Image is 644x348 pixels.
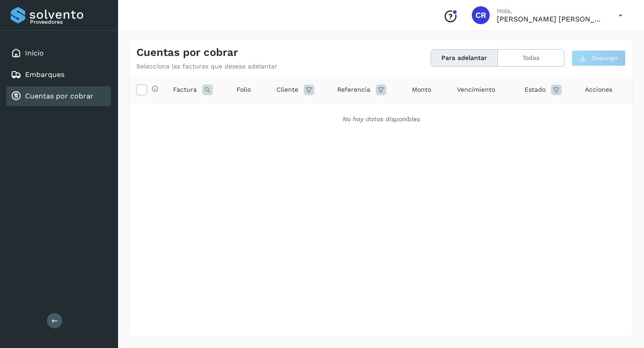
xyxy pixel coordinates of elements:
div: Cuentas por cobrar [6,86,111,106]
span: Factura [173,85,197,94]
div: Inicio [6,43,111,63]
span: Descargar [592,54,618,62]
button: Para adelantar [431,50,498,66]
span: Folio [237,85,251,94]
span: Cliente [276,85,298,94]
p: Proveedores [30,19,107,25]
span: Estado [525,85,546,94]
div: Embarques [6,65,111,85]
div: No hay datos disponibles [141,115,621,124]
a: Inicio [25,49,44,57]
p: Hola, [497,7,604,15]
p: Selecciona las facturas que deseas adelantar [136,63,277,70]
button: Todas [498,50,564,66]
span: Monto [412,85,431,94]
p: CARLOS RODOLFO BELLI PEDRAZA [497,15,604,23]
span: Referencia [337,85,370,94]
span: Vencimiento [457,85,495,94]
a: Cuentas por cobrar [25,92,93,100]
h4: Cuentas por cobrar [136,46,238,59]
span: Acciones [585,85,612,94]
a: Embarques [25,70,64,79]
button: Descargar [572,50,626,66]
